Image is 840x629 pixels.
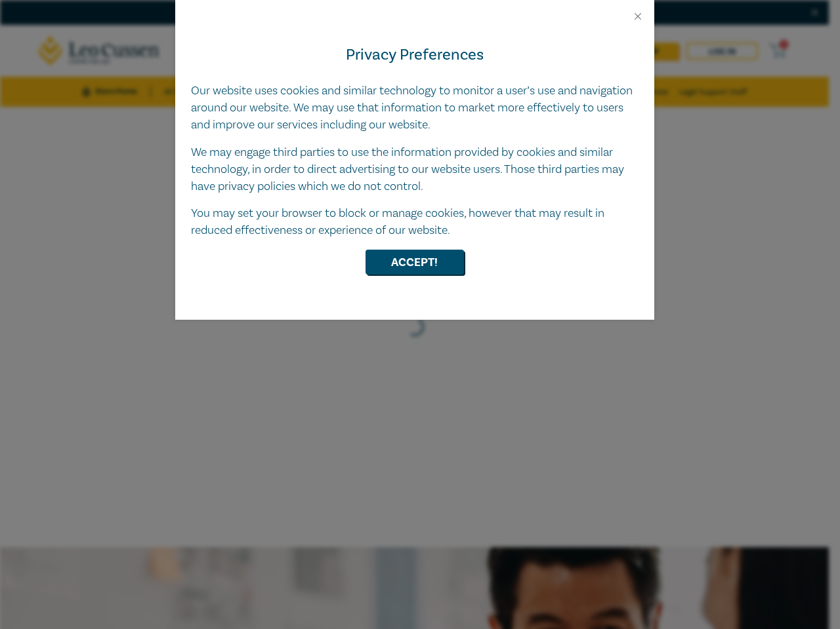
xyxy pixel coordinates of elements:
p: We may engage third parties to use the information provided by cookies and similar technology, in... [191,144,639,195]
p: Our website uses cookies and similar technology to monitor a user’s use and navigation around our... [191,83,639,134]
button: Accept! [366,250,464,275]
button: Close [632,10,644,22]
p: You may set your browser to block or manage cookies, however that may result in reduced effective... [191,205,639,239]
h4: Privacy Preferences [191,43,639,67]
